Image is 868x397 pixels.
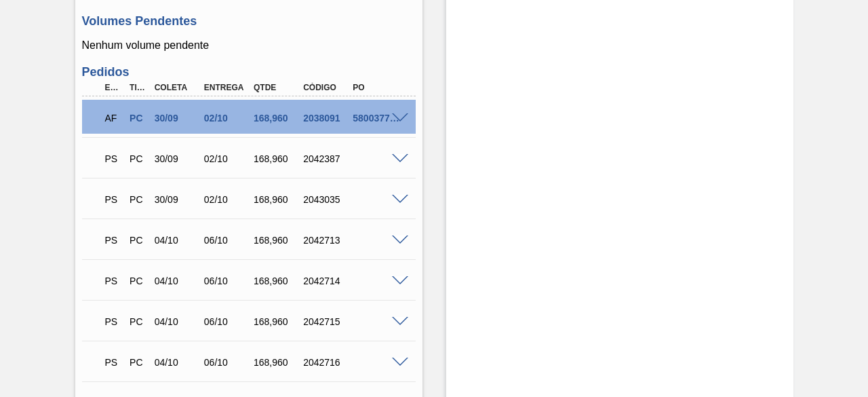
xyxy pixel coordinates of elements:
p: PS [105,235,122,246]
p: Nenhum volume pendente [82,39,416,52]
div: Código [300,83,353,92]
div: 06/10/2025 [201,235,254,246]
div: Qtde [250,83,304,92]
div: Aguardando PC SAP [102,185,125,214]
div: 04/10/2025 [151,276,205,286]
div: 2042716 [300,357,353,368]
div: 04/10/2025 [151,235,205,246]
div: Coleta [151,83,205,92]
div: 168,960 [250,357,304,368]
div: Etapa [102,83,125,92]
div: 168,960 [250,153,304,164]
div: 2038091 [300,113,353,124]
div: Aguardando PC SAP [102,144,125,174]
div: Pedido de Compra [126,357,150,368]
p: PS [105,357,122,368]
div: 2043035 [300,194,353,205]
h3: Pedidos [82,65,416,79]
p: PS [105,194,122,205]
h3: Volumes Pendentes [82,14,416,29]
div: 2042387 [300,153,353,164]
p: PS [105,276,122,286]
div: Aguardando PC SAP [102,266,125,296]
div: Aguardando Faturamento [102,103,125,133]
div: Aguardando PC SAP [102,307,125,337]
div: 06/10/2025 [201,316,254,327]
div: Tipo [126,83,150,92]
div: PO [349,83,403,92]
div: Pedido de Compra [126,113,150,124]
div: 04/10/2025 [151,357,205,368]
div: 168,960 [250,276,304,286]
div: Aguardando PC SAP [102,225,125,255]
div: 04/10/2025 [151,316,205,327]
div: 2042715 [300,316,353,327]
div: 06/10/2025 [201,357,254,368]
div: 2042714 [300,276,353,286]
div: 168,960 [250,113,304,124]
div: Pedido de Compra [126,235,150,246]
div: 02/10/2025 [201,113,254,124]
div: 5800377577 [349,113,403,124]
div: Pedido de Compra [126,194,150,205]
div: 30/09/2025 [151,153,205,164]
div: 168,960 [250,316,304,327]
div: 168,960 [250,235,304,246]
div: 02/10/2025 [201,194,254,205]
div: Pedido de Compra [126,153,150,164]
div: Pedido de Compra [126,316,150,327]
p: PS [105,153,122,164]
div: 30/09/2025 [151,113,205,124]
div: Pedido de Compra [126,276,150,286]
div: 168,960 [250,194,304,205]
div: Aguardando PC SAP [102,347,125,377]
p: PS [105,316,122,327]
div: 06/10/2025 [201,276,254,286]
div: 30/09/2025 [151,194,205,205]
div: 2042713 [300,235,353,246]
div: Entrega [201,83,254,92]
div: 02/10/2025 [201,153,254,164]
p: AF [105,113,122,124]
